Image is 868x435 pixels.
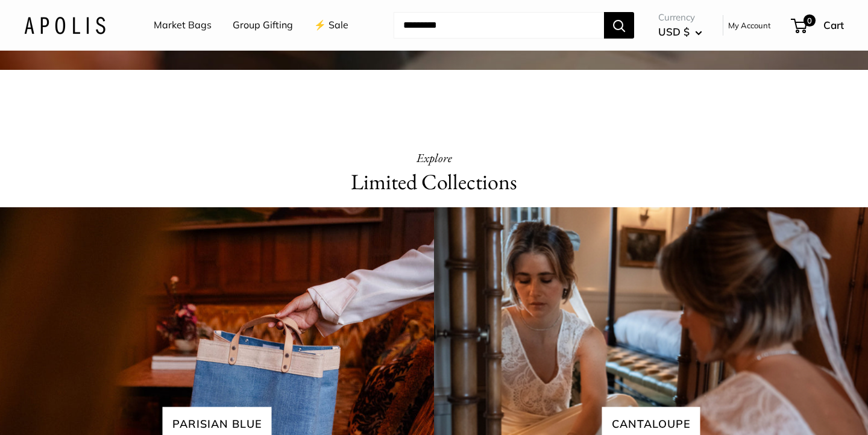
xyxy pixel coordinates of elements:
[351,169,517,195] h2: Limited Collections
[233,16,293,34] a: Group Gifting
[804,14,816,27] span: 0
[823,19,844,31] span: Cart
[792,16,844,35] a: 0 Cart
[314,16,348,34] a: ⚡️ Sale
[417,147,452,169] h3: Explore
[728,18,771,33] a: My Account
[24,16,105,34] img: Apolis
[658,22,702,42] button: USD $
[658,25,690,38] span: USD $
[604,12,634,39] button: Search
[394,12,604,39] input: Search...
[658,9,702,26] span: Currency
[154,16,212,34] a: Market Bags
